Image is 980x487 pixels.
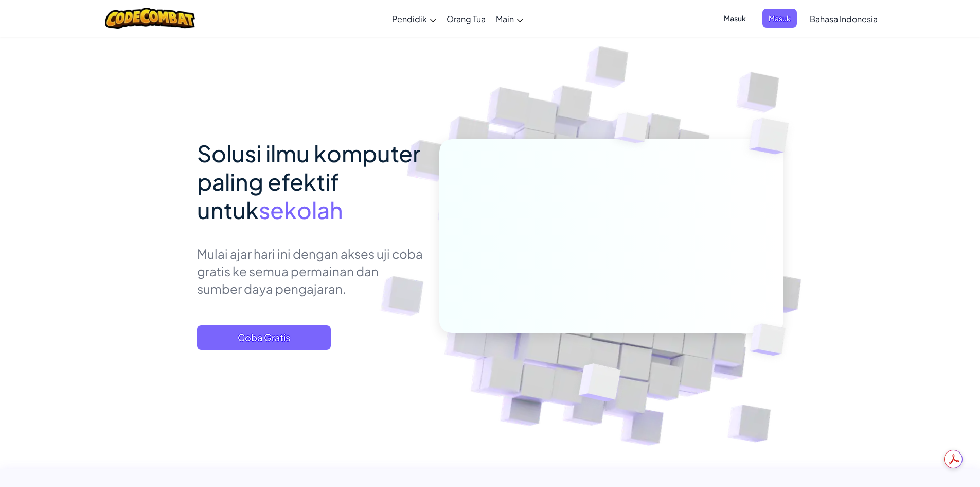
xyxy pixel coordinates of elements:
img: Overlap cubes [553,342,645,427]
span: Solusi ilmu komputer paling efektif untuk [197,139,420,224]
span: Main [496,13,514,24]
span: Pendidik [392,13,427,24]
img: Overlap cubes [733,302,810,377]
button: Masuk [762,9,797,28]
img: CodeCombat logo [105,8,195,29]
span: sekolah [259,195,343,224]
a: Main [491,5,528,32]
span: Bahasa Indonesia [810,13,878,24]
a: Bahasa Indonesia [805,5,883,32]
img: Overlap cubes [728,93,817,180]
button: Masuk [718,9,752,28]
a: Orang Tua [441,5,491,32]
p: Mulai ajar hari ini dengan akses uji coba gratis ke semua permainan dan sumber daya pengajaran. [197,245,424,297]
button: Coba Gratis [197,325,331,350]
a: Pendidik [387,5,441,32]
img: Overlap cubes [595,92,669,169]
